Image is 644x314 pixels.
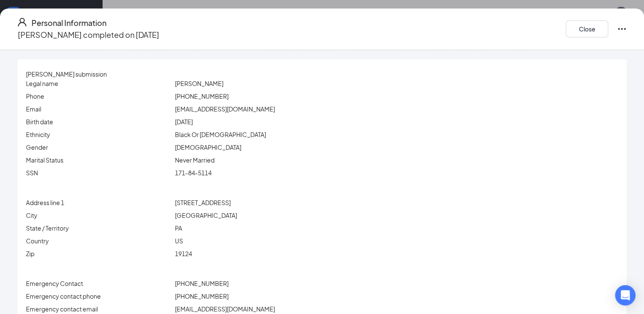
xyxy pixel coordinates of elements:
[26,104,172,114] p: Email
[175,118,193,126] span: [DATE]
[26,236,172,245] p: Country
[175,105,275,113] span: [EMAIL_ADDRESS][DOMAIN_NAME]
[26,91,172,101] p: Phone
[26,223,172,233] p: State / Territory
[566,20,608,37] button: Close
[18,29,159,41] p: [PERSON_NAME] completed on [DATE]
[26,249,172,258] p: Zip
[26,79,172,88] p: Legal name
[175,199,231,206] span: [STREET_ADDRESS]
[26,117,172,126] p: Birth date
[26,143,172,152] p: Gender
[175,80,223,87] span: [PERSON_NAME]
[175,156,215,164] span: Never Married
[26,279,172,288] p: Emergency Contact
[175,224,182,232] span: PA
[26,291,172,301] p: Emergency contact phone
[26,168,172,177] p: SSN
[175,280,229,287] span: [PHONE_NUMBER]
[26,198,172,207] p: Address line 1
[26,155,172,165] p: Marital Status
[26,70,107,78] span: [PERSON_NAME] submission
[175,305,275,313] span: [EMAIL_ADDRESS][DOMAIN_NAME]
[175,211,237,219] span: [GEOGRAPHIC_DATA]
[175,131,266,138] span: Black Or [DEMOGRAPHIC_DATA]
[175,92,229,100] span: [PHONE_NUMBER]
[615,285,635,305] div: Open Intercom Messenger
[26,304,172,314] p: Emergency contact email
[17,17,27,27] svg: User
[31,17,106,29] h4: Personal Information
[175,250,192,257] span: 19124
[175,292,229,300] span: [PHONE_NUMBER]
[617,24,627,34] svg: Ellipses
[175,143,241,151] span: [DEMOGRAPHIC_DATA]
[175,237,183,245] span: US
[26,211,172,220] p: City
[175,169,212,177] span: 171-84-5114
[26,130,172,139] p: Ethnicity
